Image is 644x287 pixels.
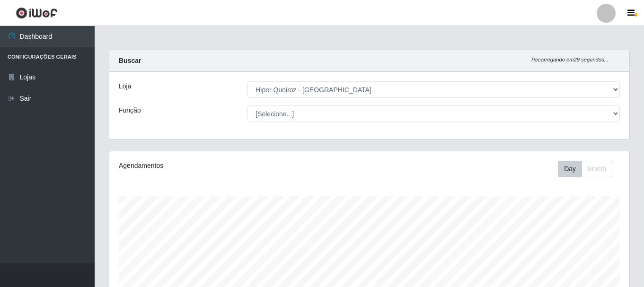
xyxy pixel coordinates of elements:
[119,81,131,91] label: Loja
[119,105,141,115] label: Função
[582,161,612,177] button: Month
[119,161,319,171] div: Agendamentos
[558,161,620,177] div: Toolbar with button groups
[531,57,609,62] i: Recarregando em 29 segundos...
[119,57,141,64] strong: Buscar
[16,7,58,19] img: CoreUI Logo
[558,161,582,177] button: Day
[558,161,612,177] div: First group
